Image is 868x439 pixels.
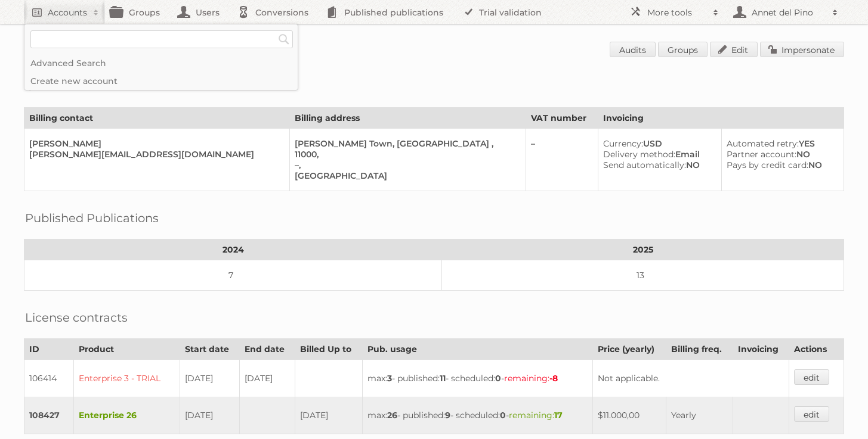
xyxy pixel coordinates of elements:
strong: 0 [495,373,501,384]
td: [DATE] [180,397,240,434]
span: Send automatically: [603,160,686,170]
th: Billed Up to [295,339,362,360]
td: $11.000,00 [593,397,666,434]
th: Invoicing [598,108,844,129]
div: NO [603,160,712,170]
div: 11000, [295,149,516,160]
strong: 9 [445,410,450,421]
td: max: - published: - scheduled: - [362,397,593,434]
th: Pub. usage [362,339,593,360]
a: Create new account [24,72,298,90]
strong: 17 [554,410,563,421]
a: edit [794,406,829,422]
div: [GEOGRAPHIC_DATA] [295,170,516,181]
td: 7 [24,260,442,291]
th: Price (yearly) [593,339,666,360]
h2: Accounts [48,7,87,18]
h2: License contracts [25,309,128,326]
th: Actions [789,339,844,360]
td: Not applicable. [593,360,789,397]
td: Enterprise 26 [74,397,180,434]
td: Enterprise 3 - TRIAL [74,360,180,397]
span: Delivery method: [603,149,675,160]
th: End date [240,339,295,360]
th: Billing contact [24,108,290,129]
a: Groups [658,42,708,57]
th: Product [74,339,180,360]
td: 13 [442,260,844,291]
div: YES [727,138,834,149]
span: remaining: [504,373,558,384]
h2: Published Publications [25,209,159,227]
th: Invoicing [733,339,789,360]
a: Advanced Search [24,54,298,72]
td: Yearly [666,397,733,434]
input: Search [275,30,293,48]
span: Automated retry: [727,138,799,149]
div: [PERSON_NAME][EMAIL_ADDRESS][DOMAIN_NAME] [29,149,280,160]
a: Edit [710,42,758,57]
span: Currency: [603,138,643,149]
div: –, [295,160,516,170]
a: edit [794,369,829,385]
th: Billing address [289,108,526,129]
strong: 26 [387,410,397,421]
a: Impersonate [760,42,844,57]
td: – [526,129,598,191]
td: 106414 [24,360,74,397]
h2: Annet del Pino [749,7,826,18]
td: 108427 [24,397,74,434]
div: NO [727,149,834,160]
th: ID [24,339,74,360]
strong: 0 [500,410,506,421]
h2: More tools [647,7,707,18]
td: [DATE] [180,360,240,397]
strong: 11 [440,373,446,384]
strong: -8 [549,373,558,384]
td: [DATE] [295,397,362,434]
div: [PERSON_NAME] Town, [GEOGRAPHIC_DATA] , [295,138,516,149]
td: max: - published: - scheduled: - [362,360,593,397]
a: Audits [610,42,656,57]
h1: Account 88317: Veecotech Solutions Sdn. Bhd. [24,42,844,60]
td: [DATE] [240,360,295,397]
th: 2025 [442,239,844,260]
strong: 3 [387,373,392,384]
th: 2024 [24,239,442,260]
th: Start date [180,339,240,360]
th: Billing freq. [666,339,733,360]
div: NO [727,160,834,170]
div: USD [603,138,712,149]
div: [PERSON_NAME] [29,138,280,149]
div: Email [603,149,712,160]
span: remaining: [509,410,563,421]
span: Partner account: [727,149,796,160]
span: Pays by credit card: [727,160,808,170]
th: VAT number [526,108,598,129]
